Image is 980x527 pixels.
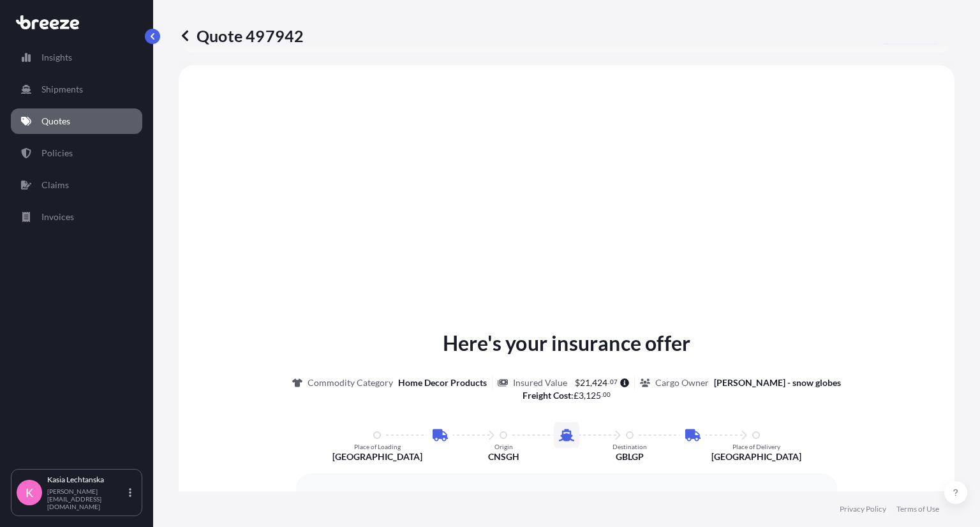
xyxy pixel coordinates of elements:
[714,376,841,389] p: [PERSON_NAME] - snow globes
[523,390,571,401] b: Freight Cost
[592,378,607,387] span: 424
[575,378,580,387] span: $
[41,83,83,96] p: Shipments
[494,443,513,450] p: Origin
[179,26,304,46] p: Quote 497942
[602,392,603,397] span: .
[523,389,611,402] p: :
[603,392,611,397] span: 00
[488,450,519,463] p: CNSGH
[11,204,142,230] a: Invoices
[579,391,584,400] span: 3
[47,487,126,510] p: [PERSON_NAME][EMAIL_ADDRESS][DOMAIN_NAME]
[840,504,886,514] a: Privacy Policy
[332,450,422,463] p: [GEOGRAPHIC_DATA]
[41,179,69,191] p: Claims
[308,376,393,389] p: Commodity Category
[41,115,70,128] p: Quotes
[11,108,142,134] a: Quotes
[41,147,73,160] p: Policies
[11,172,142,198] a: Claims
[612,443,647,450] p: Destination
[574,391,579,400] span: £
[610,380,618,384] span: 07
[41,211,74,223] p: Invoices
[513,376,567,389] p: Insured Value
[655,376,709,389] p: Cargo Owner
[26,486,33,499] span: K
[11,140,142,166] a: Policies
[586,391,601,400] span: 125
[608,380,609,384] span: .
[11,77,142,102] a: Shipments
[616,450,644,463] p: GBLGP
[580,378,590,387] span: 21
[590,378,592,387] span: ,
[711,450,801,463] p: [GEOGRAPHIC_DATA]
[896,504,939,514] a: Terms of Use
[41,51,72,64] p: Insights
[443,328,690,359] p: Here's your insurance offer
[398,376,487,389] p: Home Decor Products
[584,391,586,400] span: ,
[11,45,142,70] a: Insights
[354,443,401,450] p: Place of Loading
[47,475,126,485] p: Kasia Lechtanska
[732,443,780,450] p: Place of Delivery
